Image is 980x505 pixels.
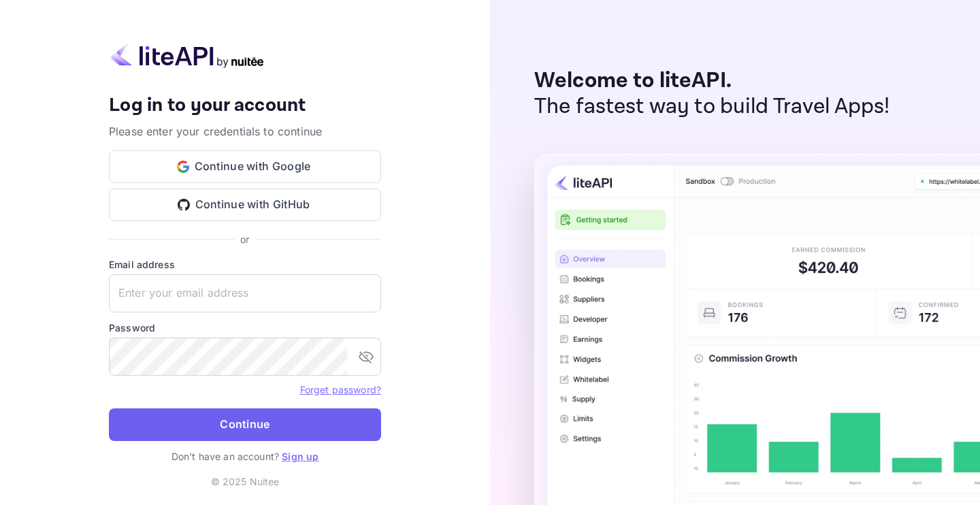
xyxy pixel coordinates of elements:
img: liteapi [109,42,265,68]
label: Email address [109,257,381,272]
p: Don't have an account? [109,449,381,463]
p: Welcome to liteAPI. [534,68,890,94]
p: or [240,232,249,246]
a: Sign up [282,451,318,462]
label: Password [109,321,381,335]
input: Enter your email address [109,274,381,312]
button: Continue [109,408,381,441]
p: Please enter your credentials to continue [109,123,381,140]
p: © 2025 Nuitee [211,474,280,489]
a: Forget password? [300,384,381,395]
button: Continue with Google [109,150,381,183]
button: toggle password visibility [353,343,380,370]
a: Forget password? [300,382,381,396]
button: Continue with GitHub [109,189,381,221]
h4: Log in to your account [109,94,381,118]
p: The fastest way to build Travel Apps! [534,94,890,120]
